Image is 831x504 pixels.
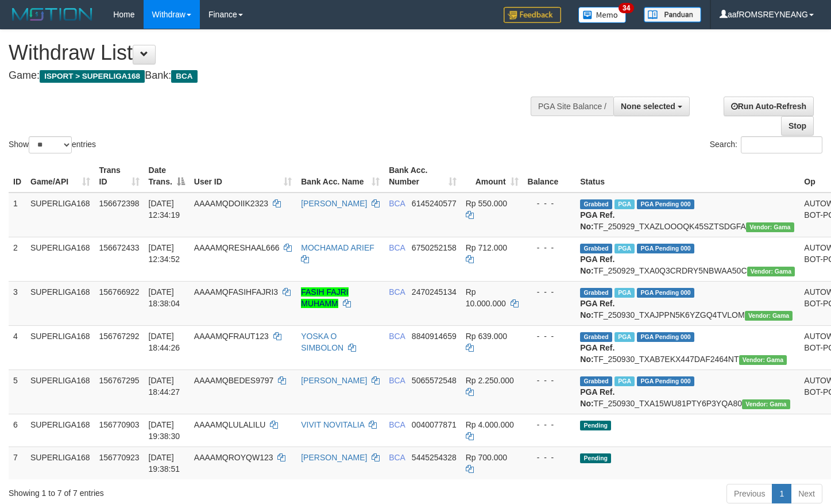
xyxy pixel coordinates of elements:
div: - - - [528,242,571,253]
span: 156767295 [99,376,140,385]
span: Marked by aafsoycanthlai [614,199,635,209]
span: Rp 639.000 [466,332,507,341]
div: - - - [528,330,571,342]
span: Pending [580,421,611,430]
span: None selected [621,102,675,111]
b: PGA Ref. No: [580,343,614,364]
span: [DATE] 18:44:27 [149,376,180,397]
img: Button%20Memo.svg [578,7,627,23]
span: AAAAMQBEDES9797 [194,376,274,385]
span: 156770903 [99,420,140,429]
span: AAAAMQFASIHFAJRI3 [194,287,278,297]
a: 1 [772,484,791,503]
th: User ID: activate to sort column ascending [190,160,296,193]
a: [PERSON_NAME] [301,376,367,385]
span: Vendor URL: https://trx31.1velocity.biz [746,222,794,232]
td: TF_250929_TXAZLOOOQK45SZTSDGFA [575,193,799,237]
span: Marked by aafsoycanthlai [614,244,635,253]
th: Status [575,160,799,193]
span: AAAAMQFRAUT123 [194,332,269,341]
th: ID [9,160,26,193]
span: Vendor URL: https://trx31.1velocity.biz [742,399,790,409]
span: Vendor URL: https://trx31.1velocity.biz [745,311,793,321]
b: PGA Ref. No: [580,299,614,320]
th: Bank Acc. Name: activate to sort column ascending [296,160,384,193]
div: - - - [528,286,571,298]
span: Vendor URL: https://trx31.1velocity.biz [747,267,795,276]
img: MOTION_logo.png [9,6,96,23]
td: SUPERLIGA168 [26,325,95,370]
a: Next [791,484,822,503]
span: Pending [580,453,611,463]
span: 156767292 [99,332,140,341]
span: PGA Pending [637,244,694,253]
a: Stop [781,116,814,136]
span: Rp 550.000 [466,199,507,208]
span: [DATE] 19:38:51 [149,453,180,474]
span: PGA Pending [637,332,694,342]
td: 7 [9,447,26,479]
a: FASIH FAJRI MUHAMM [301,287,348,308]
span: Copy 5445254328 to clipboard [412,453,457,462]
a: YOSKA O SIMBOLON [301,332,343,352]
span: AAAAMQRESHAAL666 [194,243,280,252]
span: 156672433 [99,243,140,252]
b: PGA Ref. No: [580,387,614,408]
td: 4 [9,325,26,370]
span: PGA Pending [637,199,694,209]
th: Amount: activate to sort column ascending [461,160,523,193]
span: BCA [389,243,405,252]
span: BCA [389,453,405,462]
span: [DATE] 12:34:19 [149,199,180,220]
span: BCA [389,376,405,385]
div: - - - [528,419,571,430]
a: MOCHAMAD ARIEF [301,243,374,252]
span: Copy 5065572548 to clipboard [412,376,457,385]
b: PGA Ref. No: [580,210,614,231]
span: BCA [389,287,405,297]
b: PGA Ref. No: [580,255,614,275]
span: BCA [389,332,405,341]
span: Marked by aafsoycanthlai [614,376,635,386]
span: [DATE] 18:38:04 [149,287,180,308]
img: Feedback.jpg [504,7,561,23]
span: BCA [389,420,405,429]
span: 156672398 [99,199,140,208]
span: Copy 6750252158 to clipboard [412,243,457,252]
label: Show entries [9,136,96,153]
span: PGA Pending [637,288,694,298]
span: Marked by aafsoycanthlai [614,332,635,342]
span: [DATE] 19:38:30 [149,420,180,441]
span: 34 [619,3,634,13]
span: Grabbed [580,376,612,386]
span: Grabbed [580,244,612,253]
td: SUPERLIGA168 [26,414,95,447]
th: Balance [523,160,576,193]
span: Rp 712.000 [466,243,507,252]
td: 1 [9,193,26,237]
span: [DATE] 18:44:26 [149,332,180,352]
h1: Withdraw List [9,41,543,64]
a: Run Auto-Refresh [724,97,814,116]
div: Showing 1 to 7 of 7 entries [9,483,338,499]
span: Grabbed [580,288,612,298]
th: Trans ID: activate to sort column ascending [95,160,144,193]
span: AAAAMQDOIIK2323 [194,199,268,208]
span: PGA Pending [637,376,694,386]
span: Copy 2470245134 to clipboard [412,287,457,297]
a: Previous [726,484,772,503]
span: Grabbed [580,199,612,209]
th: Game/API: activate to sort column ascending [26,160,95,193]
span: Marked by aafsoumeymey [614,288,635,298]
div: - - - [528,198,571,209]
td: SUPERLIGA168 [26,237,95,281]
div: PGA Site Balance / [531,97,613,116]
span: [DATE] 12:34:52 [149,243,180,264]
td: 5 [9,370,26,414]
td: 3 [9,281,26,325]
a: [PERSON_NAME] [301,199,367,208]
td: TF_250930_TXA15WU81PTY6P3YQA80 [575,370,799,414]
td: SUPERLIGA168 [26,447,95,479]
span: Rp 700.000 [466,453,507,462]
span: Copy 6145240577 to clipboard [412,199,457,208]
